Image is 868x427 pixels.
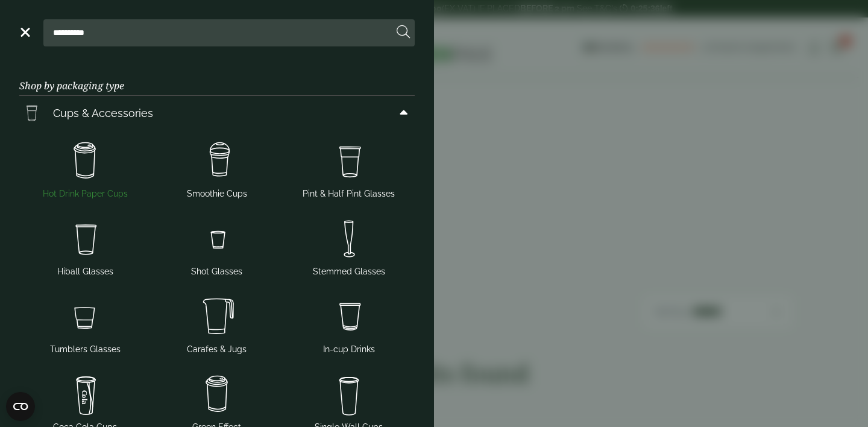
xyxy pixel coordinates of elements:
[288,290,410,358] a: In-cup Drinks
[24,293,146,341] img: Tumbler_glass.svg
[19,96,415,130] a: Cups & Accessories
[288,137,410,185] img: PintNhalf_cup.svg
[156,293,278,341] img: JugsNcaraffes.svg
[288,212,410,280] a: Stemmed Glasses
[156,215,278,263] img: Shot_glass.svg
[24,137,146,185] img: HotDrink_paperCup.svg
[187,343,247,356] span: Carafes & Jugs
[313,265,385,278] span: Stemmed Glasses
[19,61,415,96] h3: Shop by packaging type
[57,265,113,278] span: Hiball Glasses
[288,293,410,341] img: Incup_drinks.svg
[288,215,410,263] img: Stemmed_glass.svg
[303,188,395,200] span: Pint & Half Pint Glasses
[19,101,43,125] img: PintNhalf_cup.svg
[191,265,242,278] span: Shot Glasses
[156,137,278,185] img: Smoothie_cups.svg
[24,215,146,263] img: Hiball.svg
[156,290,278,358] a: Carafes & Jugs
[156,370,278,419] img: HotDrink_paperCup.svg
[24,370,146,419] img: cola.svg
[24,134,146,203] a: Hot Drink Paper Cups
[50,343,121,356] span: Tumblers Glasses
[24,212,146,280] a: Hiball Glasses
[24,290,146,358] a: Tumblers Glasses
[187,188,247,200] span: Smoothie Cups
[53,105,153,121] span: Cups & Accessories
[288,134,410,203] a: Pint & Half Pint Glasses
[288,370,410,419] img: plain-soda-cup.svg
[156,134,278,203] a: Smoothie Cups
[43,188,128,200] span: Hot Drink Paper Cups
[156,212,278,280] a: Shot Glasses
[6,392,35,421] button: Open CMP widget
[323,343,375,356] span: In-cup Drinks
